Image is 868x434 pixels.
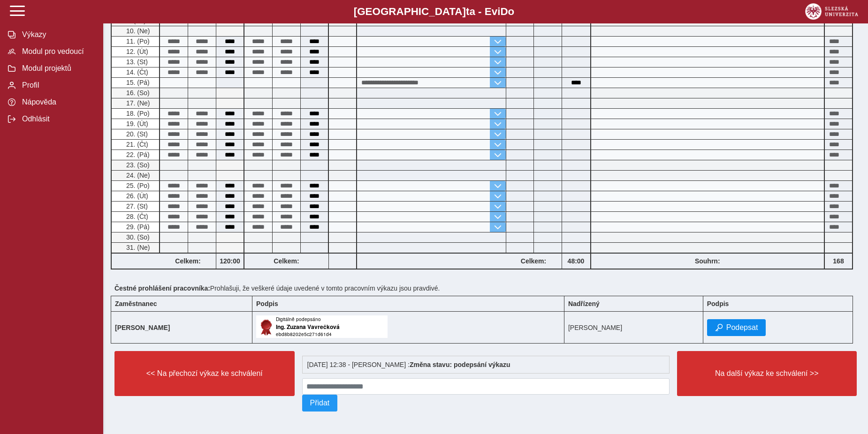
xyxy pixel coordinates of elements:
span: Podepsat [726,323,758,332]
span: 25. (Po) [124,182,150,189]
b: Čestné prohlášení pracovníka: [114,284,210,292]
b: 168 [825,257,852,265]
span: o [508,6,515,17]
span: 11. (Po) [124,37,150,45]
span: 9. (So) [124,17,146,24]
b: Podpis [707,300,729,307]
span: << Na přechozí výkaz ke schválení [122,369,287,378]
div: Prohlašuji, že veškeré údaje uvedené v tomto pracovním výkazu jsou pravdivé. [111,281,860,296]
span: 12. (Út) [124,48,148,55]
span: 14. (Čt) [124,68,148,76]
img: Digitálně podepsáno uživatelem [256,315,388,338]
b: Souhrn: [695,257,720,265]
span: 30. (So) [124,233,150,241]
span: Odhlásit [19,115,95,123]
span: 24. (Ne) [124,172,150,179]
span: Profil [19,81,95,90]
b: Celkem: [244,257,328,265]
span: D [500,6,508,17]
button: << Na přechozí výkaz ke schválení [114,351,295,396]
span: 17. (Ne) [124,99,150,107]
span: 13. (St) [124,58,148,66]
b: [GEOGRAPHIC_DATA] a - Evi [28,6,840,18]
span: 18. (Po) [124,110,150,117]
span: Modul pro vedoucí [19,47,95,56]
span: 29. (Pá) [124,223,150,231]
span: 23. (So) [124,161,150,169]
span: 10. (Ne) [124,27,150,35]
b: 120:00 [216,257,244,265]
span: Modul projektů [19,64,95,73]
b: Zaměstnanec [115,300,157,307]
b: Podpis [256,300,278,307]
img: logo_web_su.png [805,3,858,20]
b: Nadřízený [568,300,600,307]
span: 31. (Ne) [124,244,150,251]
button: Na další výkaz ke schválení >> [677,351,857,396]
button: Podepsat [707,319,766,336]
span: 15. (Pá) [124,79,150,86]
span: Na další výkaz ke schválení >> [685,369,849,378]
span: 16. (So) [124,89,150,97]
span: 27. (St) [124,202,148,210]
span: Nápověda [19,98,95,106]
span: 21. (Čt) [124,141,148,148]
b: [PERSON_NAME] [115,324,170,331]
div: [DATE] 12:38 - [PERSON_NAME] : [302,356,670,374]
span: 20. (St) [124,130,148,138]
span: t [466,6,469,17]
button: Přidat [302,395,338,412]
b: Celkem: [160,257,216,265]
b: Celkem: [506,257,562,265]
td: [PERSON_NAME] [564,312,703,344]
b: 48:00 [562,257,590,265]
span: Přidat [310,399,330,407]
b: Změna stavu: podepsání výkazu [410,361,510,368]
span: 28. (Čt) [124,213,148,220]
span: Výkazy [19,30,95,39]
span: 26. (Út) [124,192,148,200]
span: 19. (Út) [124,120,148,127]
span: 22. (Pá) [124,151,150,158]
